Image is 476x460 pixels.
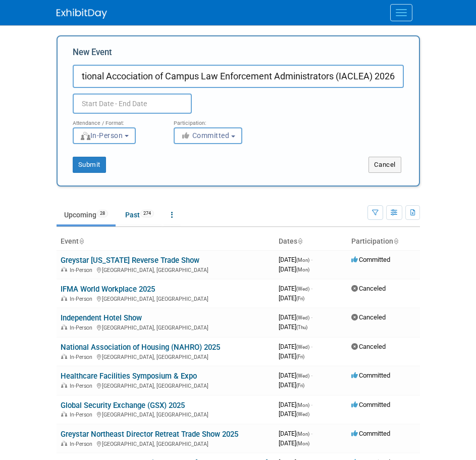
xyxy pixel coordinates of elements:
a: Greystar [US_STATE] Reverse Trade Show [61,256,199,265]
span: (Mon) [296,257,309,263]
button: Cancel [368,157,401,173]
span: Committed [181,131,230,140]
span: 274 [140,210,154,217]
span: [DATE] [279,323,307,331]
img: In-Person Event [61,325,67,330]
span: (Wed) [296,344,309,350]
button: Submit [73,157,106,173]
span: In-Person [70,325,95,331]
span: Committed [351,256,390,263]
span: [DATE] [279,381,304,389]
div: [GEOGRAPHIC_DATA], [GEOGRAPHIC_DATA] [61,410,271,418]
span: 28 [97,210,108,217]
button: Menu [390,4,412,21]
span: - [311,313,312,321]
span: (Wed) [296,411,309,417]
a: IFMA World Workplace 2025 [61,285,155,294]
span: In-Person [80,131,123,140]
span: (Mon) [296,402,309,408]
span: [DATE] [279,430,312,437]
a: Upcoming28 [57,205,116,224]
span: - [311,401,312,408]
span: In-Person [70,267,95,273]
th: Participation [347,233,420,250]
button: Committed [174,127,242,144]
img: In-Person Event [61,441,67,446]
span: Committed [351,401,390,408]
a: National Association of Housing (NAHRO) 2025 [61,343,220,352]
span: (Wed) [296,373,309,379]
img: ExhibitDay [57,9,107,19]
span: In-Person [70,383,95,389]
span: [DATE] [279,439,309,447]
span: (Wed) [296,286,309,292]
img: In-Person Event [61,296,67,301]
a: Sort by Participation Type [393,237,398,245]
span: In-Person [70,296,95,302]
span: (Mon) [296,441,309,446]
span: Canceled [351,343,386,350]
span: - [311,372,312,379]
div: [GEOGRAPHIC_DATA], [GEOGRAPHIC_DATA] [61,294,271,302]
span: [DATE] [279,401,312,408]
span: Canceled [351,313,386,321]
th: Event [57,233,275,250]
span: Committed [351,430,390,437]
div: [GEOGRAPHIC_DATA], [GEOGRAPHIC_DATA] [61,352,271,360]
input: Name of Trade Show / Conference [73,65,404,88]
span: (Fri) [296,296,304,301]
span: [DATE] [279,285,312,292]
span: Canceled [351,285,386,292]
button: In-Person [73,127,136,144]
a: Independent Hotel Show [61,313,142,323]
a: Past274 [118,205,162,224]
img: In-Person Event [61,267,67,272]
span: [DATE] [279,343,312,350]
input: Start Date - End Date [73,94,192,114]
span: [DATE] [279,265,309,273]
span: (Fri) [296,383,304,388]
span: In-Person [70,354,95,360]
span: Committed [351,372,390,379]
span: - [311,343,312,350]
span: (Fri) [296,354,304,359]
span: (Wed) [296,315,309,320]
span: [DATE] [279,352,304,360]
label: New Event [73,47,112,62]
span: [DATE] [279,410,309,418]
div: Participation: [174,114,259,127]
div: [GEOGRAPHIC_DATA], [GEOGRAPHIC_DATA] [61,381,271,389]
img: In-Person Event [61,354,67,359]
span: (Thu) [296,325,307,330]
span: (Mon) [296,267,309,272]
span: [DATE] [279,256,312,263]
th: Dates [275,233,347,250]
a: Global Security Exchange (GSX) 2025 [61,401,185,410]
a: Sort by Event Name [79,237,84,245]
span: - [311,430,312,437]
span: [DATE] [279,294,304,302]
span: In-Person [70,441,95,447]
span: In-Person [70,411,95,418]
a: Greystar Northeast Director Retreat Trade Show 2025 [61,430,238,439]
span: [DATE] [279,372,312,379]
div: [GEOGRAPHIC_DATA], [GEOGRAPHIC_DATA] [61,439,271,447]
span: [DATE] [279,313,312,321]
div: [GEOGRAPHIC_DATA], [GEOGRAPHIC_DATA] [61,265,271,273]
span: (Mon) [296,431,309,437]
span: - [311,285,312,292]
div: [GEOGRAPHIC_DATA], [GEOGRAPHIC_DATA] [61,323,271,331]
a: Sort by Start Date [297,237,302,245]
span: - [311,256,312,263]
img: In-Person Event [61,383,67,388]
a: Healthcare Facilities Symposium & Expo [61,372,197,381]
img: In-Person Event [61,411,67,417]
div: Attendance / Format: [73,114,158,127]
